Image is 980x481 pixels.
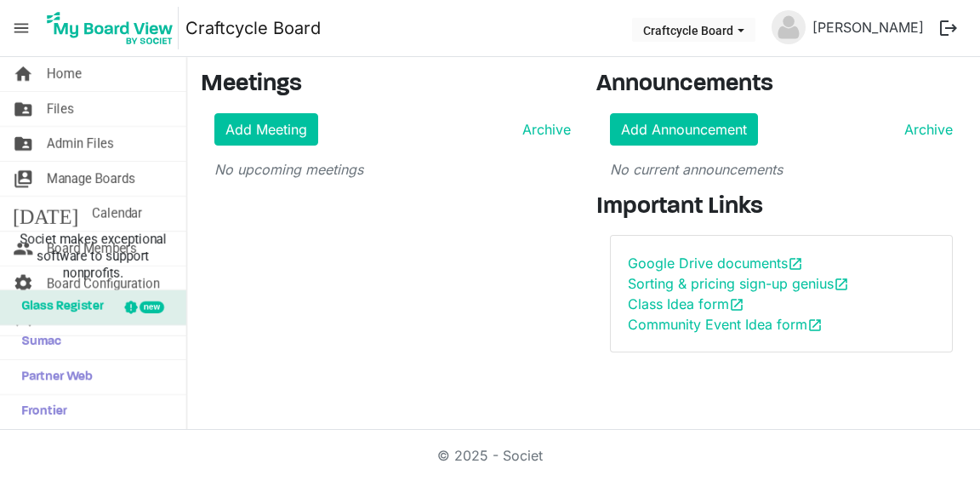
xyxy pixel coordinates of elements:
[931,10,966,46] button: logout
[628,295,744,312] a: Class Idea formopen_in_new
[214,113,318,146] a: Add Meeting
[140,301,164,313] div: new
[13,290,104,324] span: Glass Register
[13,360,93,394] span: Partner Web
[807,318,823,333] span: open_in_new
[92,197,142,231] span: Calendar
[788,256,803,272] span: open_in_new
[437,447,543,464] a: © 2025 - Societ
[13,162,33,196] span: switch_account
[13,395,67,429] span: Frontier
[897,119,953,140] a: Archive
[8,231,179,282] span: Societ makes exceptional software to support nonprofits.
[628,275,849,292] a: Sorting & pricing sign-up geniusopen_in_new
[201,71,571,100] h3: Meetings
[610,113,758,146] a: Add Announcement
[5,12,37,44] span: menu
[47,162,135,196] span: Manage Boards
[47,92,74,126] span: Files
[13,57,33,91] span: home
[47,57,82,91] span: Home
[806,10,931,44] a: [PERSON_NAME]
[42,7,179,49] img: My Board View Logo
[13,92,33,126] span: folder_shared
[628,316,823,333] a: Community Event Idea formopen_in_new
[13,197,78,231] span: [DATE]
[42,7,185,49] a: My Board View Logo
[772,10,806,44] img: no-profile-picture.svg
[13,127,33,161] span: folder_shared
[632,18,755,42] button: Craftcycle Board dropdownbutton
[834,277,849,292] span: open_in_new
[13,325,61,359] span: Sumac
[47,127,114,161] span: Admin Files
[610,159,953,180] p: No current announcements
[729,297,744,312] span: open_in_new
[214,159,571,180] p: No upcoming meetings
[596,71,966,100] h3: Announcements
[185,11,321,45] a: Craftcycle Board
[628,255,803,272] a: Google Drive documentsopen_in_new
[516,119,571,140] a: Archive
[596,193,966,222] h3: Important Links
